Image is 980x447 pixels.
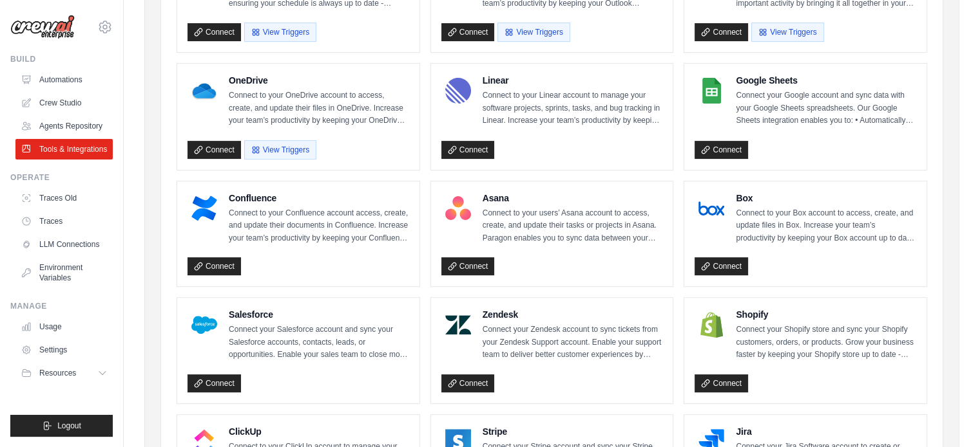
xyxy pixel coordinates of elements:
img: Salesforce Logo [191,312,217,338]
a: Settings [15,340,113,360]
a: Environment Variables [15,257,113,288]
a: Traces [15,211,113,232]
button: View Triggers [497,23,570,42]
p: Connect your Shopify store and sync your Shopify customers, orders, or products. Grow your busine... [736,324,916,361]
a: Tools & Integrations [15,139,113,160]
h4: Salesforce [229,308,409,321]
h4: Zendesk [483,308,663,321]
p: Connect to your users’ Asana account to access, create, and update their tasks or projects in Asa... [483,207,663,245]
button: View Triggers [244,23,316,42]
h4: Shopify [736,308,916,321]
a: LLM Connections [15,234,113,255]
h4: Linear [483,74,663,87]
button: Resources [15,363,113,383]
h4: ClickUp [229,425,409,438]
a: Usage [15,316,113,337]
h4: Asana [483,192,663,205]
p: Connect to your Box account to access, create, and update files in Box. Increase your team’s prod... [736,207,916,245]
h4: OneDrive [229,74,409,87]
a: Connect [187,141,241,159]
a: Connect [695,257,748,275]
img: Confluence Logo [191,196,217,221]
a: Connect [187,257,241,275]
button: View Triggers [244,140,316,160]
p: Connect to your Linear account to manage your software projects, sprints, tasks, and bug tracking... [483,89,663,127]
a: Traces Old [15,188,113,208]
h4: Confluence [229,192,409,205]
h4: Google Sheets [736,74,916,87]
p: Connect your Google account and sync data with your Google Sheets spreadsheets. Our Google Sheets... [736,89,916,127]
span: Resources [39,368,76,378]
a: Connect [695,374,748,392]
div: Operate [10,172,113,183]
a: Automations [15,69,113,90]
a: Connect [441,257,495,275]
img: Linear Logo [445,78,471,104]
a: Connect [695,23,748,41]
div: Build [10,54,113,64]
a: Agents Repository [15,116,113,136]
div: Manage [10,301,113,311]
img: Shopify Logo [698,312,724,338]
img: Zendesk Logo [445,312,471,338]
h4: Stripe [483,425,663,438]
img: Logo [10,15,75,39]
p: Connect your Salesforce account and sync your Salesforce accounts, contacts, leads, or opportunit... [229,324,409,361]
a: Crew Studio [15,93,113,113]
img: Google Sheets Logo [698,78,724,104]
a: Connect [441,23,495,41]
a: Connect [187,23,241,41]
button: View Triggers [751,23,823,42]
a: Connect [187,374,241,392]
p: Connect your Zendesk account to sync tickets from your Zendesk Support account. Enable your suppo... [483,324,663,361]
span: Logout [57,421,81,431]
a: Connect [441,141,495,159]
p: Connect to your OneDrive account to access, create, and update their files in OneDrive. Increase ... [229,89,409,127]
p: Connect to your Confluence account access, create, and update their documents in Confluence. Incr... [229,207,409,245]
img: Asana Logo [445,196,471,221]
h4: Jira [736,425,916,438]
h4: Box [736,192,916,205]
img: OneDrive Logo [191,78,217,104]
a: Connect [441,374,495,392]
button: Logout [10,415,113,437]
a: Connect [695,141,748,159]
img: Box Logo [698,196,724,221]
